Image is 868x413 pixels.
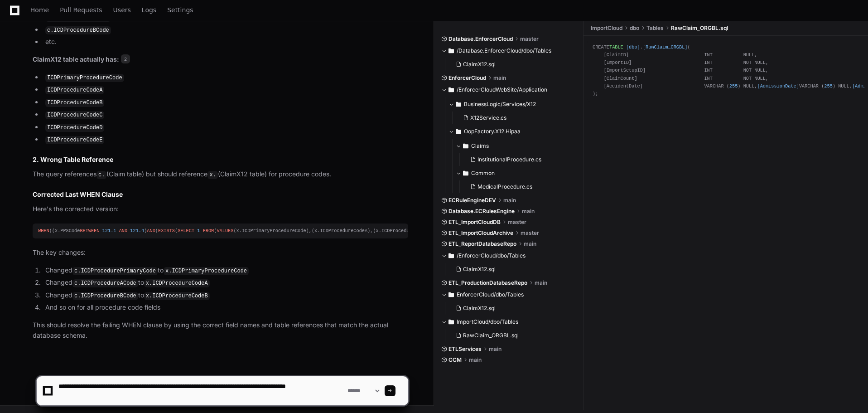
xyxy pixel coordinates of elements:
button: ClaimX12.sql [452,58,571,71]
li: And so on for all procedure code fields [43,302,408,313]
code: c.ICDProcedureACode [72,279,138,287]
span: ImportCloud [591,24,622,32]
code: ICDProcedureCodeD [45,124,104,132]
span: EnforcerCloud [448,74,486,82]
span: EnforcerCloud/dbo/Tables [457,291,524,298]
span: Common [471,170,495,177]
button: EnforcerCloud/dbo/Tables [441,287,577,302]
span: ETL_ReportDatabaseRepo [448,240,516,248]
div: CREATE . ( [ClaimID] INT NULL, [ImportID] INT NOT NULL, [ImportSetupID] INT NOT NULL, [ClaimCount... [593,44,859,98]
code: x.ICDProcedureCodeB [144,292,210,300]
svg: Directory [463,141,468,151]
button: ClaimX12.sql [452,302,571,315]
code: c.ICDProcedurePrimaryCode [72,267,158,275]
span: dbo [630,24,639,32]
span: 255 [824,83,832,88]
span: FROM [203,228,214,233]
code: c.ICDProcedureBCode [45,26,111,34]
code: c.ICDProcedureBCode [72,292,138,300]
button: Common [456,166,577,180]
span: AND [119,228,127,233]
span: [RawClaim_ORGBL] [643,44,688,50]
span: [dbo] [626,44,640,50]
span: ETL_ImportCloudArchive [448,229,513,237]
h2: Corrected Last WHEN Clause [33,190,408,199]
svg: Directory [456,99,461,110]
span: 121.4 [130,228,144,233]
code: x.ICDPrimaryProcedureCode [164,267,249,275]
span: Database.ECRulesEngine [448,208,515,215]
code: ICDProcedureCodeC [45,111,104,119]
div: ((x.PPSCode ) ( ( ( (x.ICDPrimaryProcedureCode),(x.ICDProcedureCodeA),(x.ICDProcedureCodeB),(x.IC... [38,227,403,235]
button: Claims [456,139,577,153]
button: ImportCloud/dbo/Tables [441,315,577,329]
span: Tables [646,24,664,32]
span: /EnforcerCloud/dbo/Tables [457,252,526,259]
span: 121.1 [102,228,116,233]
span: main [469,356,482,364]
span: main [503,197,516,204]
li: Changed to [43,277,408,288]
code: ICDProcedureCodeE [45,136,104,144]
button: InstitutionalProcedure.cs [467,153,571,166]
span: 2 [121,54,130,63]
span: main [489,345,502,353]
span: EXISTS [158,228,175,233]
strong: ClaimX12 table actually has: [33,55,119,63]
button: /Database.EnforcerCloud/dbo/Tables [441,44,577,58]
span: InstitutionalProcedure.cs [477,156,541,163]
span: AND [147,228,155,233]
span: RawClaim_ORGBL.sql [671,24,728,32]
span: ETL_ImportCloudDB [448,219,501,226]
span: master [520,35,539,43]
span: Claims [471,142,489,150]
button: RawClaim_ORGBL.sql [452,329,571,342]
span: ClaimX12.sql [463,305,496,312]
p: This should resolve the failing WHEN clause by using the correct field names and table references... [33,320,408,341]
h2: 2. Wrong Table Reference [33,155,408,164]
p: The key changes: [33,248,408,258]
span: Home [30,7,49,13]
svg: Directory [456,126,461,137]
code: ICDPrimaryProcedureCode [45,74,124,82]
button: BusinessLogic/Services/X12 [448,97,577,112]
svg: Directory [448,316,454,327]
span: main [493,74,506,82]
code: x.ICDProcedureCodeA [144,279,210,287]
span: BETWEEN [80,228,99,233]
span: OopFactory.X12.Hipaa [464,128,521,135]
svg: Directory [448,84,454,95]
span: ETLServices [448,345,482,353]
span: TABLE [609,44,623,50]
span: ImportCloud/dbo/Tables [457,318,518,326]
li: etc. [43,37,408,47]
span: /EnforcerCloudWebSite/Application [457,86,547,93]
button: ClaimX12.sql [452,263,571,276]
li: Changed to [43,265,408,276]
svg: Directory [448,289,454,300]
p: Here's the corrected version: [33,204,408,214]
span: Pull Requests [60,7,102,13]
span: X12Service.cs [470,114,506,121]
span: BusinessLogic/Services/X12 [464,101,536,108]
span: 255 [729,83,738,88]
svg: Directory [448,250,454,261]
span: main [524,240,536,248]
span: main [522,208,535,215]
button: OopFactory.X12.Hipaa [448,124,577,139]
svg: Directory [463,168,468,179]
span: Logs [142,7,156,13]
li: Changed to [43,290,408,301]
span: master [521,229,539,237]
span: [AdmissionDate] [757,83,799,88]
span: SELECT [178,228,194,233]
span: /Database.EnforcerCloud/dbo/Tables [457,47,551,54]
code: ICDProcedureCodeB [45,99,104,107]
span: ECRuleEngineDEV [448,197,496,204]
button: /EnforcerCloudWebSite/Application [441,83,577,97]
span: WHEN [38,228,49,233]
span: 1 [197,228,200,233]
span: VALUES [217,228,233,233]
span: MedicalProcedure.cs [477,183,532,190]
button: /EnforcerCloud/dbo/Tables [441,248,577,263]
